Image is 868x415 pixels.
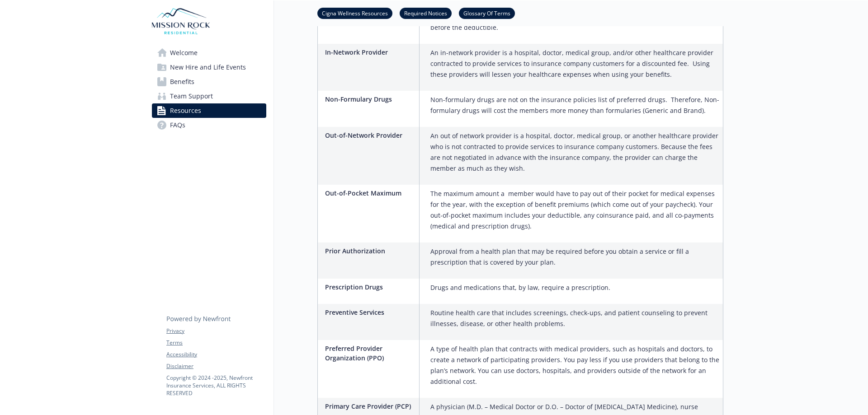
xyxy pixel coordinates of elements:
[459,9,515,17] a: Glossary Of Terms
[325,47,415,57] p: In-Network Provider
[325,94,415,104] p: Non-Formulary Drugs
[170,46,198,60] span: Welcome
[325,131,415,140] p: Out-of-Network Provider
[152,75,266,89] a: Benefits
[430,131,719,174] p: An out of network provider is a hospital, doctor, medical group, or another healthcare provider w...
[170,75,194,89] span: Benefits
[430,94,719,116] p: Non-formulary drugs are not on the insurance policies list of preferred drugs. Therefore, Non-for...
[170,89,213,103] span: Team Support
[152,89,266,103] a: Team Support
[152,46,266,60] a: Welcome
[166,362,266,370] a: Disclaimer
[430,246,719,268] p: Approval from a health plan that may be required before you obtain a service or fill a prescripti...
[400,9,452,17] a: Required Notices
[325,308,415,317] p: Preventive Services
[325,246,415,256] p: Prior Authorization
[166,350,266,359] a: Accessibility
[325,344,415,363] p: Preferred Provider Organization (PPO)
[166,327,266,335] a: Privacy
[325,282,415,292] p: Prescription Drugs
[430,47,719,80] p: An in-network provider is a hospital, doctor, medical group, and/or other healthcare provider con...
[152,103,266,118] a: Resources
[170,60,246,75] span: New Hire and Life Events
[170,103,201,118] span: Resources
[317,9,392,17] a: Cigna Wellness Resources
[152,60,266,75] a: New Hire and Life Events
[166,339,266,347] a: Terms
[325,188,415,198] p: Out-of-Pocket Maximum
[170,118,185,132] span: FAQs
[325,401,415,411] p: Primary Care Provider (PCP)
[430,188,719,232] p: The maximum amount a member would have to pay out of their pocket for medical expenses for the ye...
[430,308,719,329] p: Routine health care that includes screenings, check-ups, and patient counseling to prevent illnes...
[166,374,266,397] p: Copyright © 2024 - 2025 , Newfront Insurance Services, ALL RIGHTS RESERVED
[152,118,266,132] a: FAQs
[430,344,719,387] p: A type of health plan that contracts with medical providers, such as hospitals and doctors, to cr...
[430,282,610,293] p: Drugs and medications that, by law, require a prescription.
